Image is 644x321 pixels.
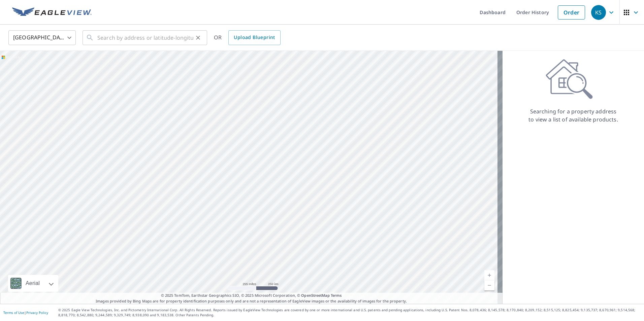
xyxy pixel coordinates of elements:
a: Upload Blueprint [228,30,280,45]
img: EV Logo [12,7,92,17]
a: Current Level 5, Zoom In [484,270,494,280]
a: Privacy Policy [26,310,48,315]
span: © 2025 TomTom, Earthstar Geographics SIO, © 2025 Microsoft Corporation, © [161,293,342,298]
a: OpenStreetMap [301,293,329,298]
a: Current Level 5, Zoom Out [484,280,494,290]
span: Upload Blueprint [234,33,275,42]
div: KS [591,5,606,20]
input: Search by address or latitude-longitude [97,28,193,47]
div: [GEOGRAPHIC_DATA] [8,28,76,47]
button: Clear [193,33,203,42]
a: Order [558,5,585,20]
a: Terms [331,293,342,298]
div: Aerial [8,275,58,292]
p: | [3,311,48,315]
a: Terms of Use [3,310,24,315]
p: Searching for a property address to view a list of available products. [528,107,618,123]
div: OR [214,30,281,45]
div: Aerial [24,275,42,292]
p: © 2025 Eagle View Technologies, Inc. and Pictometry International Corp. All Rights Reserved. Repo... [58,308,641,318]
